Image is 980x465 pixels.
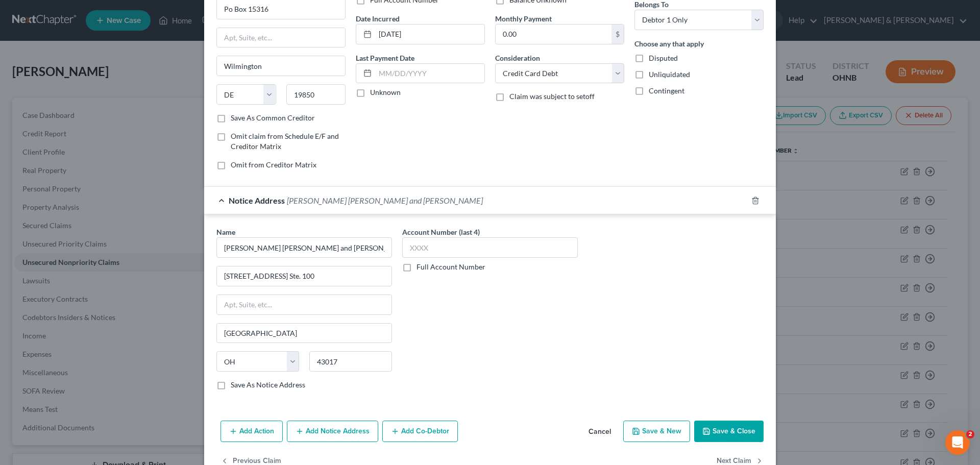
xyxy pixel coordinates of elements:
[623,421,690,442] button: Save & New
[217,295,391,314] input: Apt, Suite, etc...
[229,195,285,205] span: Notice Address
[649,54,678,62] span: Disputed
[370,87,401,97] label: Unknown
[231,132,339,151] span: Omit claim from Schedule E/F and Creditor Matrix
[495,13,552,24] label: Monthly Payment
[231,160,316,169] span: Omit from Creditor Matrix
[580,422,619,442] button: Cancel
[309,351,392,372] input: Enter zip..
[375,64,484,83] input: MM/DD/YYYY
[416,262,485,272] label: Full Account Number
[216,237,392,258] input: Search by name...
[694,421,764,442] button: Save & Close
[966,430,974,438] span: 2
[649,70,690,79] span: Unliquidated
[649,86,684,95] span: Contingent
[286,84,346,105] input: Enter zip...
[634,38,704,49] label: Choose any that apply
[356,13,400,24] label: Date Incurred
[402,237,578,258] input: XXXX
[287,421,378,442] button: Add Notice Address
[496,25,611,44] input: 0.00
[382,421,458,442] button: Add Co-Debtor
[216,228,235,236] span: Name
[217,324,391,343] input: Enter city...
[356,53,414,63] label: Last Payment Date
[231,380,305,390] label: Save As Notice Address
[217,28,345,47] input: Apt, Suite, etc...
[402,227,480,237] label: Account Number (last 4)
[217,56,345,76] input: Enter city...
[217,266,391,286] input: Enter address...
[495,53,540,63] label: Consideration
[611,25,624,44] div: $
[509,92,595,101] span: Claim was subject to setoff
[231,113,315,123] label: Save As Common Creditor
[945,430,970,455] iframe: Intercom live chat
[287,195,483,205] span: [PERSON_NAME] [PERSON_NAME] and [PERSON_NAME]
[220,421,283,442] button: Add Action
[375,25,484,44] input: MM/DD/YYYY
